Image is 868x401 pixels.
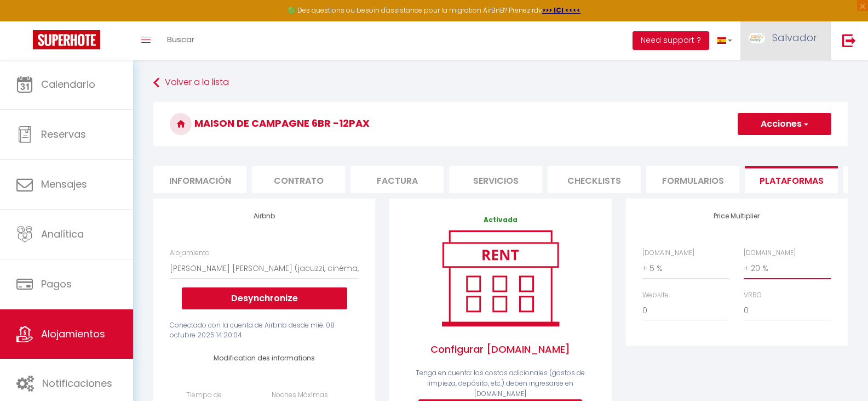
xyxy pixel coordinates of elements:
[406,331,595,368] span: Configurar [DOMAIN_NAME]
[186,354,342,362] h4: Modification des informations
[167,33,194,45] span: Buscar
[406,215,595,225] p: Activada
[350,166,444,193] li: Factura
[738,113,831,135] button: Acciones
[749,33,765,43] img: ...
[41,277,72,291] span: Pagos
[745,166,838,193] li: Plataformas
[153,73,848,93] a: Volver a la lista
[41,127,86,141] span: Reservas
[744,248,796,258] label: [DOMAIN_NAME]
[272,390,328,400] label: Noches Máximas
[170,248,210,258] label: Alojamiento
[842,33,856,47] img: logout
[548,166,641,193] li: Checklists
[642,248,694,258] label: [DOMAIN_NAME]
[42,376,112,390] span: Notificaciones
[41,77,95,91] span: Calendario
[416,368,585,398] span: Tenga en cuenta: los costos adicionales (gastos de limpieza, depósito, etc.) deben ingresarse en ...
[642,212,831,220] h4: Price Multiplier
[772,31,817,44] span: Salvador
[153,166,246,193] li: Información
[153,102,848,146] h3: Maison de campagne 6BR -12PAX
[41,327,105,341] span: Alojamientos
[430,225,570,331] img: rent.png
[642,290,669,301] label: Website
[41,177,87,191] span: Mensajes
[542,5,580,15] a: >>> ICI <<<<
[449,166,542,193] li: Servicios
[744,290,762,301] label: VRBO
[33,30,100,49] img: Super Booking
[159,21,203,60] a: Buscar
[740,21,831,60] a: ... Salvador
[41,227,84,241] span: Analítica
[170,212,359,220] h4: Airbnb
[252,166,345,193] li: Contrato
[646,166,739,193] li: Formularios
[633,31,709,50] button: Need support ?
[182,287,347,309] button: Desynchronize
[170,320,359,341] div: Conectado con la cuenta de Airbnb desde mié. 08 octubre 2025 14:20:04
